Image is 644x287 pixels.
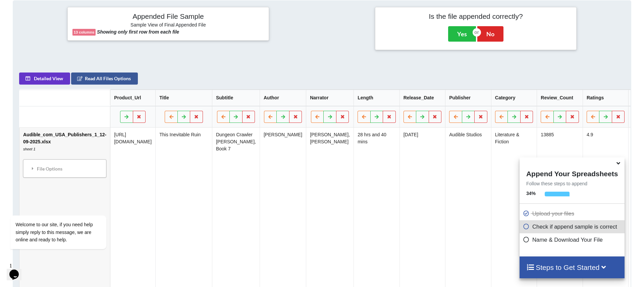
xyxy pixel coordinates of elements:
[71,73,138,85] button: Read All Files Options
[260,90,306,106] th: Author
[7,155,127,257] iframe: chat widget
[448,26,476,42] button: Yes
[523,209,623,218] p: Upload your files
[400,90,446,106] th: Release_Date
[445,90,491,106] th: Publisher
[354,90,400,106] th: Length
[526,263,618,272] h4: Steps to Get Started
[97,29,179,35] b: Showing only first row from each file
[523,223,623,231] p: Check if append sample is correct
[583,90,629,106] th: Ratings
[477,26,503,42] button: No
[74,30,95,34] b: 13 columns
[491,90,537,106] th: Category
[110,90,156,106] th: Product_Url
[537,90,583,106] th: Review_Count
[306,90,354,106] th: Narrator
[520,180,625,187] p: Follow these steps to append
[72,12,264,21] h4: Appended File Sample
[523,236,623,244] p: Name & Download Your File
[380,12,572,20] h4: Is the file appended correctly?
[7,260,28,280] iframe: chat widget
[23,147,36,151] i: sheet 1
[72,22,264,29] h6: Sample View of Final Appended File
[526,191,536,196] b: 34 %
[19,73,70,85] button: Detailed View
[212,90,260,106] th: Subtitle
[156,90,212,106] th: Title
[520,168,625,178] h4: Append Your Spreadsheets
